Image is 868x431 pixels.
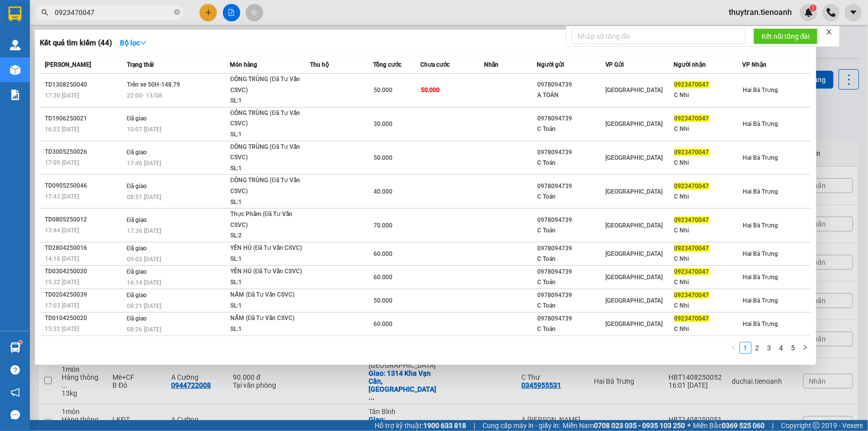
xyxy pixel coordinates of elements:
[127,303,161,310] span: 08:21 [DATE]
[374,250,392,257] span: 60.000
[537,314,605,324] div: 0978094739
[45,159,79,166] span: 17:09 [DATE]
[537,147,605,158] div: 0978094739
[120,39,147,47] strong: Bộ lọc
[605,61,624,68] span: VP Gửi
[675,225,742,236] div: C Nhi
[127,256,161,263] span: 09:03 [DATE]
[606,274,663,281] span: [GEOGRAPHIC_DATA]
[112,35,155,51] button: Bộ lọcdown
[45,227,79,234] span: 13:44 [DATE]
[606,250,663,257] span: [GEOGRAPHIC_DATA]
[675,245,709,252] span: 0923470047
[802,344,808,350] span: right
[572,28,746,44] input: Nhập số tổng đài
[764,342,775,354] li: 3
[45,302,79,309] span: 17:03 [DATE]
[174,9,180,15] span: close-circle
[374,120,392,127] span: 30.000
[230,197,305,208] div: SL: 1
[230,142,305,163] div: ĐÔNG TRÙNG (Đã Tư Vấn CSVC)
[537,124,605,134] div: C Toán
[606,321,663,327] span: [GEOGRAPHIC_DATA]
[230,277,305,288] div: SL: 1
[606,188,663,195] span: [GEOGRAPHIC_DATA]
[374,87,392,94] span: 50.000
[743,274,778,281] span: Hai Bà Trưng
[230,324,305,335] div: SL: 1
[675,115,709,122] span: 0923470047
[743,321,778,327] span: Hai Bà Trưng
[230,175,305,197] div: ĐÔNG TRÙNG (Đã Tư Vấn CSVC)
[10,40,20,50] img: warehouse-icon
[484,61,498,68] span: Nhãn
[230,209,305,230] div: Thực Phẩm (Đã Tư Vấn CSVC)
[127,268,147,275] span: Đã giao
[374,321,392,327] span: 60.000
[537,301,605,311] div: C Toán
[728,342,740,354] li: Previous Page
[45,279,79,286] span: 15:32 [DATE]
[537,113,605,124] div: 0978094739
[374,222,392,229] span: 70.000
[743,87,778,94] span: Hai Bà Trưng
[788,342,799,353] a: 5
[45,181,124,191] div: TD0905250046
[776,342,787,353] a: 4
[45,255,79,262] span: 14:18 [DATE]
[230,163,305,174] div: SL: 1
[10,65,20,75] img: warehouse-icon
[743,250,778,257] span: Hai Bà Trưng
[675,192,742,202] div: C Nhi
[41,9,48,16] span: search
[174,8,180,17] span: close-circle
[537,243,605,254] div: 0978094739
[675,81,709,88] span: 0923470047
[743,188,778,195] span: Hai Bà Trưng
[127,160,161,167] span: 17:46 [DATE]
[40,38,112,48] h3: Kết quả tìm kiếm ( 44 )
[230,301,305,312] div: SL: 1
[743,222,778,229] span: Hai Bà Trưng
[675,268,709,275] span: 0923470047
[45,313,124,323] div: TD0104250020
[754,28,818,44] button: Kết nối tổng đài
[787,342,799,354] li: 5
[140,39,147,46] span: down
[675,158,742,168] div: C Nhi
[675,124,742,134] div: C Nhi
[45,243,124,253] div: TD2804250016
[10,410,20,420] span: message
[374,274,392,281] span: 60.000
[230,74,305,96] div: ĐÔNG TRÙNG (Đã Tư Vấn CSVC)
[127,227,161,234] span: 17:36 [DATE]
[45,193,79,200] span: 17:43 [DATE]
[45,113,124,124] div: TD1906250021
[537,181,605,192] div: 0978094739
[10,388,20,397] span: notification
[537,80,605,90] div: 0978094739
[675,301,742,311] div: C Nhi
[675,149,709,156] span: 0923470047
[127,292,147,299] span: Đã giao
[762,31,810,42] span: Kết nối tổng đài
[45,325,79,332] span: 15:32 [DATE]
[45,61,91,68] span: [PERSON_NAME]
[127,81,180,88] span: Trên xe 50H-148.79
[45,290,124,300] div: TD0204250039
[799,342,811,354] button: right
[45,126,79,133] span: 16:22 [DATE]
[10,365,20,375] span: question-circle
[45,92,79,99] span: 17:30 [DATE]
[675,183,709,190] span: 0923470047
[127,315,147,322] span: Đã giao
[310,61,329,68] span: Thu hộ
[230,129,305,140] div: SL: 1
[127,279,161,286] span: 16:14 [DATE]
[374,154,392,161] span: 50.000
[45,215,124,225] div: TD0805250012
[775,342,787,354] li: 4
[743,120,778,127] span: Hai Bà Trưng
[537,158,605,168] div: C Toán
[537,267,605,277] div: 0978094739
